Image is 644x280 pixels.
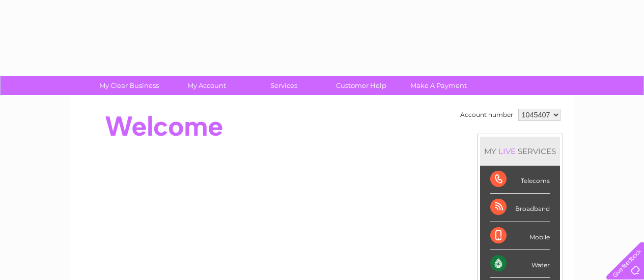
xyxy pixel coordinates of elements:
div: Broadband [490,194,550,222]
a: My Account [164,76,248,95]
div: Telecoms [490,166,550,194]
td: Account number [458,106,516,123]
a: Make A Payment [397,76,481,95]
a: Customer Help [319,76,403,95]
a: My Clear Business [87,76,171,95]
div: MY SERVICES [480,137,560,166]
div: Water [490,250,550,278]
a: Services [242,76,326,95]
div: LIVE [496,146,518,156]
div: Mobile [490,222,550,250]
